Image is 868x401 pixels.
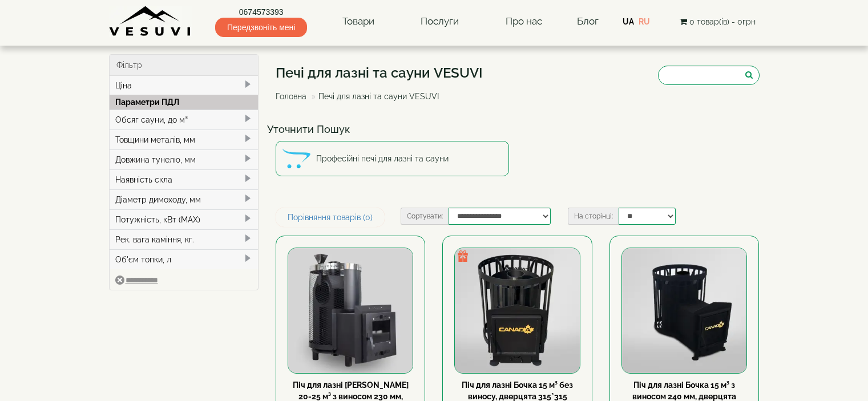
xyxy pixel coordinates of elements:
a: Товари [331,9,386,35]
img: Піч для лазні Бочка 15 м³ з виносом 240 мм, дверцята 315*315 [622,248,746,372]
img: Піч для лазні Venera 20-25 м³ з виносом 230 мм, дверцята зі склом [288,248,413,372]
a: Піч для лазні Бочка 15 м³ без виносу, дверцята 315*315 [462,380,573,401]
div: Об'єм топки, л [110,249,259,269]
label: Сортувати: [401,208,449,225]
a: Про нас [494,9,554,35]
a: Порівняння товарів (0) [276,208,385,227]
div: Потужність, кВт (MAX) [110,209,259,229]
div: Довжина тунелю, мм [110,149,259,169]
div: Наявність скла [110,169,259,189]
a: Послуги [409,9,470,35]
a: Блог [577,15,599,27]
div: Рек. вага каміння, кг. [110,229,259,249]
div: Обсяг сауни, до м³ [110,110,259,129]
button: 0 товар(ів) - 0грн [676,15,759,28]
img: Професійні печі для лазні та сауни [282,144,310,173]
a: 0674573393 [215,6,307,18]
div: Фільтр [110,55,259,76]
a: Головна [276,92,306,101]
h4: Уточнити Пошук [267,124,768,135]
img: Піч для лазні Бочка 15 м³ без виносу, дверцята 315*315 [455,248,579,372]
span: Передзвоніть мені [215,18,307,37]
h1: Печі для лазні та сауни VESUVI [276,66,483,80]
label: На сторінці: [568,208,619,225]
a: RU [639,17,650,26]
div: Параметри ПДЛ [110,95,259,110]
span: 0 товар(ів) - 0грн [689,17,756,26]
img: Завод VESUVI [109,6,192,37]
a: UA [623,17,634,26]
li: Печі для лазні та сауни VESUVI [309,91,439,102]
div: Ціна [110,76,259,95]
img: gift [457,250,469,262]
div: Діаметр димоходу, мм [110,189,259,209]
div: Товщини металів, мм [110,129,259,149]
a: Професійні печі для лазні та сауни Професійні печі для лазні та сауни [276,141,509,176]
